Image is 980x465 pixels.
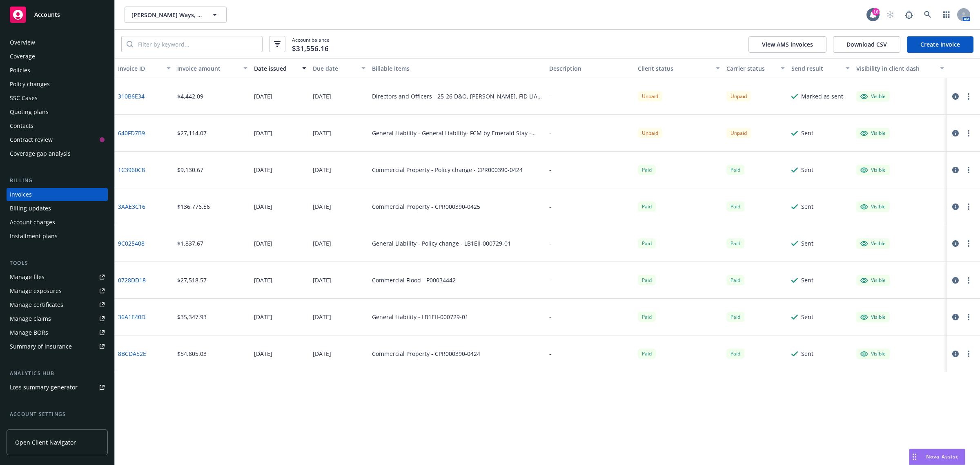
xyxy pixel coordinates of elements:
[638,349,656,359] div: Paid
[10,105,49,118] div: Quoting plans
[7,177,108,185] div: Billing
[177,239,203,248] div: $1,837.67
[118,313,145,321] a: 36A1E40D
[372,64,543,73] div: Billable items
[133,36,262,52] input: Filter by keyword...
[10,78,50,91] div: Policy changes
[7,259,108,267] div: Tools
[549,313,551,321] div: -
[638,64,711,73] div: Client status
[118,92,145,101] a: 310B6E34
[10,50,35,63] div: Coverage
[7,312,108,325] a: Manage claims
[254,313,272,321] div: [DATE]
[127,41,133,47] svg: Search
[7,105,108,118] a: Quoting plans
[7,64,108,77] a: Policies
[726,275,744,285] div: Paid
[726,64,776,73] div: Carrier status
[10,133,53,146] div: Contract review
[7,119,108,132] a: Contacts
[7,369,108,378] div: Analytics hub
[856,64,935,73] div: Visibility in client dash
[15,438,76,447] span: Open Client Navigator
[10,64,30,77] div: Policies
[177,202,210,211] div: $136,776.56
[938,7,955,23] a: Switch app
[638,275,656,285] div: Paid
[546,58,635,78] button: Description
[7,216,108,229] a: Account charges
[726,201,744,212] span: Paid
[254,202,272,211] div: [DATE]
[7,202,108,215] a: Billing updates
[118,129,145,137] a: 640FD7B9
[853,58,947,78] button: Visibility in client dash
[726,349,744,359] div: Paid
[860,350,886,358] div: Visible
[726,312,744,322] div: Paid
[118,349,146,358] a: 8BCDA52E
[907,36,973,53] a: Create Invoice
[369,58,546,78] button: Billable items
[638,312,656,322] div: Paid
[10,119,33,132] div: Contacts
[726,165,744,175] div: Paid
[34,11,60,18] span: Accounts
[723,58,788,78] button: Carrier status
[726,128,751,138] div: Unpaid
[10,216,55,229] div: Account charges
[10,326,48,339] div: Manage BORs
[313,276,331,284] div: [DATE]
[7,92,108,105] a: SSC Cases
[748,36,826,53] button: View AMS invoices
[372,92,543,101] div: Directors and Officers - 25-26 D&O, [PERSON_NAME], FID LIAB - ADL00821-001
[10,284,62,297] div: Manage exposures
[726,238,744,248] div: Paid
[10,147,71,160] div: Coverage gap analysis
[177,129,207,137] div: $27,114.07
[310,58,369,78] button: Due date
[549,276,551,284] div: -
[372,276,456,284] div: Commercial Flood - P00034442
[909,449,920,465] div: Drag to move
[118,276,146,284] a: 0728DD18
[920,7,936,23] a: Search
[10,202,51,215] div: Billing updates
[372,202,480,211] div: Commercial Property - CPR000390-0425
[254,239,272,248] div: [DATE]
[118,165,145,174] a: 1C3960C8
[549,202,551,211] div: -
[372,165,523,174] div: Commercial Property - Policy change - CPR000390-0424
[549,64,631,73] div: Description
[7,147,108,160] a: Coverage gap analysis
[7,36,108,49] a: Overview
[926,453,958,460] span: Nova Assist
[10,230,58,243] div: Installment plans
[292,43,329,54] span: $31,556.16
[115,58,174,78] button: Invoice ID
[7,284,108,297] a: Manage exposures
[549,239,551,248] div: -
[791,64,841,73] div: Send result
[313,313,331,321] div: [DATE]
[549,349,551,358] div: -
[549,129,551,137] div: -
[7,422,108,435] a: Service team
[901,7,917,23] a: Report a Bug
[131,11,202,19] span: [PERSON_NAME] Ways, Inc.
[801,202,813,211] div: Sent
[7,298,108,311] a: Manage certificates
[801,239,813,248] div: Sent
[313,239,331,248] div: [DATE]
[292,36,330,52] span: Account balance
[118,202,145,211] a: 3AAE3C16
[313,202,331,211] div: [DATE]
[177,349,207,358] div: $54,805.03
[860,240,886,247] div: Visible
